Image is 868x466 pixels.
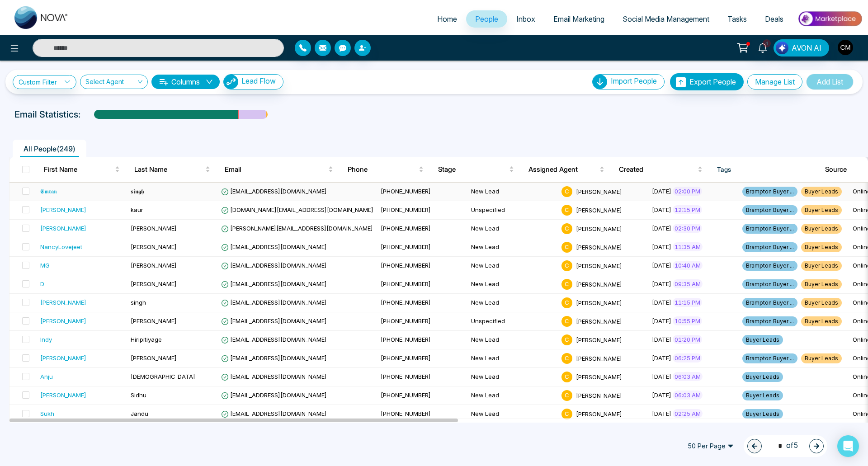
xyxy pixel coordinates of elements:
img: Lead Flow [776,42,788,54]
a: Inbox [507,10,544,28]
td: New Lead [467,368,558,386]
span: Brampton Buyer ... [742,316,797,326]
span: [DATE] [652,354,671,362]
span: [PHONE_NUMBER] [381,280,431,287]
a: Tasks [718,10,756,28]
div: Anju [40,372,53,381]
td: New Lead [467,294,558,312]
th: Tags [710,157,818,182]
div: Indy [40,335,52,344]
th: Created [612,157,710,182]
span: Brampton Buyer ... [742,261,797,271]
span: kaur [131,206,143,213]
a: Custom Filter [13,75,76,89]
span: [PHONE_NUMBER] [381,410,431,417]
span: Buyer Leads [801,353,842,363]
span: C [561,205,572,216]
span: [PERSON_NAME] [576,206,622,213]
img: Lead Flow [224,75,238,89]
th: First Name [37,157,127,182]
td: New Lead [467,275,558,294]
button: Lead Flow [223,74,283,89]
img: User Avatar [838,40,853,55]
span: Buyer Leads [801,242,842,252]
span: C [561,409,572,419]
span: [PERSON_NAME] [576,299,622,306]
span: [PHONE_NUMBER] [381,336,431,343]
span: Phone [348,164,417,175]
span: [DATE] [652,373,671,380]
span: Brampton Buyer ... [742,205,797,215]
span: [PHONE_NUMBER] [381,188,431,195]
span: [DATE] [652,336,671,343]
span: [PHONE_NUMBER] [381,243,431,250]
span: Brampton Buyer ... [742,353,797,363]
span: [DOMAIN_NAME][EMAIL_ADDRESS][DOMAIN_NAME] [221,206,373,213]
th: Last Name [127,157,217,182]
span: Email Marketing [553,14,604,24]
span: C [561,316,572,327]
td: Unspecified [467,201,558,220]
span: Buyer Leads [801,279,842,289]
span: [PERSON_NAME] [576,262,622,269]
span: [EMAIL_ADDRESS][DOMAIN_NAME] [221,391,327,399]
span: 02:25 AM [673,409,703,418]
span: [PERSON_NAME] [576,317,622,325]
span: 50 Per Page [681,439,740,453]
span: Brampton Buyer ... [742,279,797,289]
a: 4 [752,39,774,55]
span: 06:03 AM [673,391,703,400]
span: Buyer Leads [801,224,842,234]
span: C [561,297,572,308]
span: Export People [689,77,736,86]
span: singh [131,299,146,306]
span: Brampton Buyer ... [742,187,797,197]
span: [PHONE_NUMBER] [381,391,431,399]
span: [EMAIL_ADDRESS][DOMAIN_NAME] [221,410,327,417]
span: 11:35 AM [673,242,703,251]
span: Home [437,14,457,24]
a: People [466,10,507,28]
span: [EMAIL_ADDRESS][DOMAIN_NAME] [221,317,327,325]
span: [PHONE_NUMBER] [381,373,431,380]
span: [PERSON_NAME] [576,410,622,417]
span: Last Name [134,164,203,175]
span: People [475,14,498,24]
span: Buyer Leads [801,298,842,308]
span: Tasks [727,14,747,24]
span: [PERSON_NAME][EMAIL_ADDRESS][DOMAIN_NAME] [221,225,373,232]
button: AVON AI [774,39,829,56]
span: [PERSON_NAME] [576,188,622,195]
span: [DATE] [652,262,671,269]
th: Email [217,157,340,182]
span: Buyer Leads [742,391,783,400]
span: Import People [611,76,657,85]
span: All People ( 249 ) [20,144,79,153]
span: Brampton Buyer ... [742,242,797,252]
span: C [561,242,572,253]
span: [PHONE_NUMBER] [381,262,431,269]
a: Social Media Management [613,10,718,28]
td: New Lead [467,405,558,424]
span: [EMAIL_ADDRESS][DOMAIN_NAME] [221,354,327,362]
span: C [561,334,572,345]
td: New Lead [467,386,558,405]
span: Sidhu [131,391,146,399]
span: Buyer Leads [742,409,783,419]
span: [EMAIL_ADDRESS][DOMAIN_NAME] [221,299,327,306]
span: 09:35 AM [673,279,703,288]
span: [PERSON_NAME] [576,243,622,250]
th: Phone [340,157,431,182]
span: [EMAIL_ADDRESS][DOMAIN_NAME] [221,188,327,195]
span: [EMAIL_ADDRESS][DOMAIN_NAME] [221,262,327,269]
span: [PHONE_NUMBER] [381,354,431,362]
td: New Lead [467,238,558,257]
a: Home [428,10,466,28]
span: Buyer Leads [742,335,783,345]
span: 02:30 PM [673,224,702,233]
div: Open Intercom Messenger [837,435,859,457]
span: [PHONE_NUMBER] [381,317,431,325]
span: [DATE] [652,317,671,325]
span: [PERSON_NAME] [576,354,622,362]
div: [PERSON_NAME] [40,205,86,214]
